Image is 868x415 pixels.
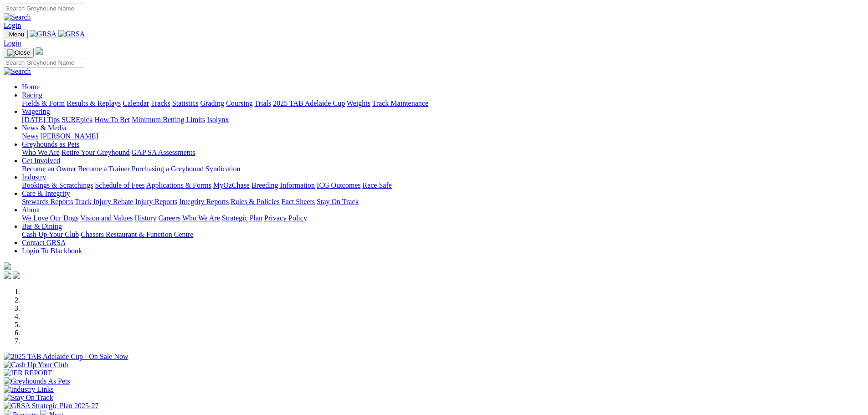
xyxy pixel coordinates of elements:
a: Calendar [123,99,149,107]
a: Login To Blackbook [22,247,82,255]
img: 2025 TAB Adelaide Cup - On Sale Now [4,353,128,361]
a: Who We Are [22,149,60,156]
div: News & Media [22,132,864,140]
a: Injury Reports [135,198,177,205]
a: Contact GRSA [22,239,66,246]
img: Close [7,49,30,56]
div: Get Involved [22,165,864,173]
a: Applications & Forms [146,181,211,189]
img: facebook.svg [4,272,11,279]
a: Become an Owner [22,165,76,173]
a: Isolynx [207,116,229,123]
a: Minimum Betting Limits [132,116,205,123]
a: [PERSON_NAME] [40,132,98,140]
a: Who We Are [182,214,220,222]
a: About [22,206,40,214]
a: Bookings & Scratchings [22,181,93,189]
a: Greyhounds as Pets [22,140,79,148]
div: Bar & Dining [22,231,864,239]
img: logo-grsa-white.png [4,262,11,270]
img: logo-grsa-white.png [36,47,43,55]
input: Search [4,4,84,13]
img: IER REPORT [4,369,52,377]
img: Stay On Track [4,394,53,402]
a: Login [4,21,21,29]
div: Greyhounds as Pets [22,149,864,157]
a: Fact Sheets [282,198,315,205]
div: Wagering [22,116,864,124]
a: Trials [254,99,271,107]
span: Menu [9,31,24,38]
a: Track Maintenance [372,99,428,107]
a: SUREpick [62,116,92,123]
img: GRSA [58,30,85,38]
a: Chasers Restaurant & Function Centre [81,231,193,238]
a: How To Bet [95,116,130,123]
a: Vision and Values [80,214,133,222]
img: Search [4,13,31,21]
a: News [22,132,38,140]
div: Racing [22,99,864,108]
div: Industry [22,181,864,190]
a: ICG Outcomes [317,181,360,189]
div: Care & Integrity [22,198,864,206]
a: Careers [158,214,180,222]
a: Privacy Policy [264,214,307,222]
a: Bar & Dining [22,222,62,230]
a: 2025 TAB Adelaide Cup [273,99,345,107]
img: Search [4,67,31,76]
a: History [134,214,156,222]
img: GRSA [30,30,56,38]
a: Track Injury Rebate [75,198,133,205]
a: Grading [200,99,224,107]
a: News & Media [22,124,67,132]
a: Become a Trainer [78,165,130,173]
a: MyOzChase [213,181,250,189]
a: Get Involved [22,157,60,164]
a: We Love Our Dogs [22,214,78,222]
a: Rules & Policies [231,198,280,205]
a: Coursing [226,99,253,107]
a: Purchasing a Greyhound [132,165,204,173]
a: Care & Integrity [22,190,70,197]
a: Fields & Form [22,99,65,107]
a: Wagering [22,108,50,115]
button: Toggle navigation [4,48,34,58]
a: Syndication [205,165,240,173]
input: Search [4,58,84,67]
a: Login [4,39,21,47]
div: About [22,214,864,222]
a: [DATE] Tips [22,116,60,123]
a: Stewards Reports [22,198,73,205]
img: GRSA Strategic Plan 2025-27 [4,402,98,410]
a: Cash Up Your Club [22,231,79,238]
img: Industry Links [4,385,54,394]
a: GAP SA Assessments [132,149,195,156]
a: Stay On Track [317,198,359,205]
img: Cash Up Your Club [4,361,68,369]
a: Weights [347,99,370,107]
a: Retire Your Greyhound [62,149,130,156]
a: Racing [22,91,42,99]
a: Results & Replays [67,99,121,107]
a: Industry [22,173,46,181]
img: Greyhounds As Pets [4,377,70,385]
a: Race Safe [362,181,391,189]
a: Strategic Plan [222,214,262,222]
a: Schedule of Fees [95,181,144,189]
a: Tracks [151,99,170,107]
a: Integrity Reports [179,198,229,205]
a: Statistics [172,99,199,107]
a: Home [22,83,40,91]
img: twitter.svg [13,272,20,279]
button: Toggle navigation [4,30,28,39]
a: Breeding Information [252,181,315,189]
